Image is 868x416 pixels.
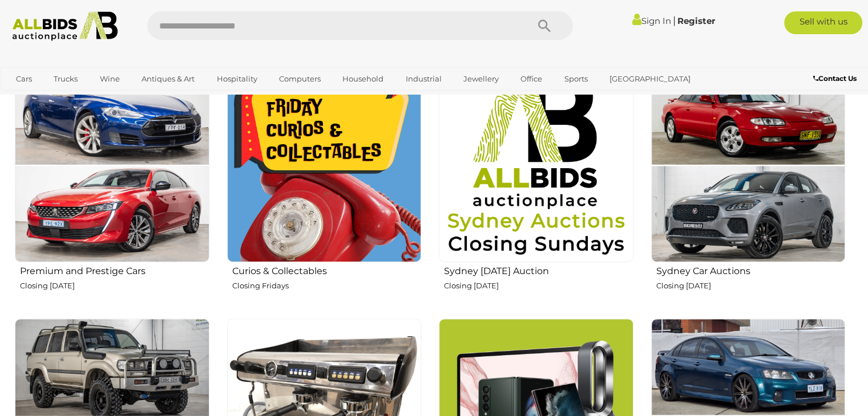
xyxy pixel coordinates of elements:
[14,68,209,309] a: Premium and Prestige Cars Closing [DATE]
[438,68,633,309] a: Sydney [DATE] Auction Closing [DATE]
[15,68,209,263] img: Premium and Prestige Cars
[557,70,595,88] a: Sports
[516,11,573,40] button: Search
[134,70,202,88] a: Antiques & Art
[602,70,698,88] a: [GEOGRAPHIC_DATA]
[6,11,124,41] img: Allbids.com.au
[656,263,846,276] h2: Sydney Car Auctions
[272,70,328,88] a: Computers
[813,72,859,85] a: Contact Us
[209,70,265,88] a: Hospitality
[439,68,633,263] img: Sydney Sunday Auction
[677,15,714,26] a: Register
[656,279,846,292] p: Closing [DATE]
[632,15,671,26] a: Sign In
[227,68,422,309] a: Curios & Collectables Closing Fridays
[227,68,422,263] img: Curios & Collectables
[46,70,85,88] a: Trucks
[335,70,391,88] a: Household
[398,70,449,88] a: Industrial
[92,70,127,88] a: Wine
[444,279,633,292] p: Closing [DATE]
[444,263,633,276] h2: Sydney [DATE] Auction
[672,14,675,27] span: |
[20,279,209,292] p: Closing [DATE]
[651,68,846,309] a: Sydney Car Auctions Closing [DATE]
[232,263,422,276] h2: Curios & Collectables
[232,279,422,292] p: Closing Fridays
[784,11,862,34] a: Sell with us
[9,70,39,88] a: Cars
[20,263,209,276] h2: Premium and Prestige Cars
[813,74,857,83] b: Contact Us
[513,70,550,88] a: Office
[456,70,506,88] a: Jewellery
[651,68,846,263] img: Sydney Car Auctions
